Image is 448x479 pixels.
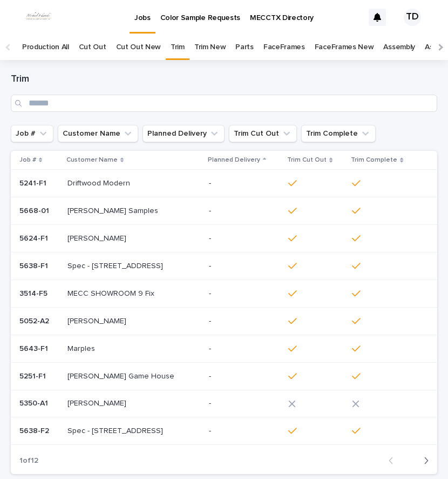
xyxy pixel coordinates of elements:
[67,287,157,298] p: MECC SHOWROOM 9 Fix
[409,456,437,465] button: Next
[19,424,51,436] p: 5638-F2
[19,287,50,298] p: 3514-F5
[351,154,397,166] p: Trim Complete
[66,154,118,166] p: Customer Name
[11,363,437,390] tr: 5251-F15251-F1 [PERSON_NAME] Game House[PERSON_NAME] Game House -
[315,35,374,60] a: FaceFrames New
[404,9,421,26] div: TD
[11,125,53,142] button: Job #
[301,125,376,142] button: Trim Complete
[11,335,437,363] tr: 5643-F15643-F1 MarplesMarples -
[209,399,280,408] p: -
[11,280,437,308] tr: 3514-F53514-F5 MECC SHOWROOM 9 FixMECC SHOWROOM 9 Fix -
[67,315,128,326] p: [PERSON_NAME]
[67,370,177,381] p: [PERSON_NAME] Game House
[142,125,225,142] button: Planned Delivery
[11,225,437,252] tr: 5624-F15624-F1 [PERSON_NAME][PERSON_NAME] -
[209,289,280,298] p: -
[229,125,297,142] button: Trim Cut Out
[67,177,132,188] p: Driftwood Modern
[11,170,437,197] tr: 5241-F15241-F1 Driftwood ModernDriftwood Modern -
[19,232,50,243] p: 5624-F1
[209,317,280,326] p: -
[208,154,260,166] p: Planned Delivery
[67,397,128,408] p: [PERSON_NAME]
[209,262,280,271] p: -
[19,177,49,188] p: 5241-F1
[19,370,48,381] p: 5251-F1
[194,35,226,60] a: Trim New
[287,154,327,166] p: Trim Cut Out
[22,6,55,28] img: dhEtdSsQReaQtgKTuLrt
[19,260,50,271] p: 5638-F1
[19,315,51,326] p: 5052-A2
[11,390,437,417] tr: 5350-A15350-A1 [PERSON_NAME][PERSON_NAME] -
[19,397,50,408] p: 5350-A1
[116,35,161,60] a: Cut Out New
[79,35,106,60] a: Cut Out
[209,372,280,381] p: -
[235,35,253,60] a: Parts
[11,448,47,474] p: 1 of 12
[380,456,409,465] button: Back
[11,308,437,335] tr: 5052-A25052-A2 [PERSON_NAME][PERSON_NAME] -
[67,204,160,216] p: [PERSON_NAME] Samples
[263,35,305,60] a: FaceFrames
[209,207,280,216] p: -
[209,234,280,243] p: -
[67,424,165,436] p: Spec - [STREET_ADDRESS]
[67,260,165,271] p: Spec - [STREET_ADDRESS]
[67,342,97,354] p: Marples
[383,35,415,60] a: Assembly
[11,95,437,112] input: Search
[11,73,437,86] h1: Trim
[11,197,437,225] tr: 5668-015668-01 [PERSON_NAME] Samples[PERSON_NAME] Samples -
[11,417,437,445] tr: 5638-F25638-F2 Spec - [STREET_ADDRESS]Spec - [STREET_ADDRESS] -
[19,342,50,354] p: 5643-F1
[171,35,185,60] a: Trim
[209,344,280,354] p: -
[19,154,36,166] p: Job #
[11,252,437,280] tr: 5638-F15638-F1 Spec - [STREET_ADDRESS]Spec - [STREET_ADDRESS] -
[58,125,138,142] button: Customer Name
[19,204,51,216] p: 5668-01
[67,232,128,243] p: [PERSON_NAME]
[209,179,280,188] p: -
[209,427,280,436] p: -
[22,35,69,60] a: Production All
